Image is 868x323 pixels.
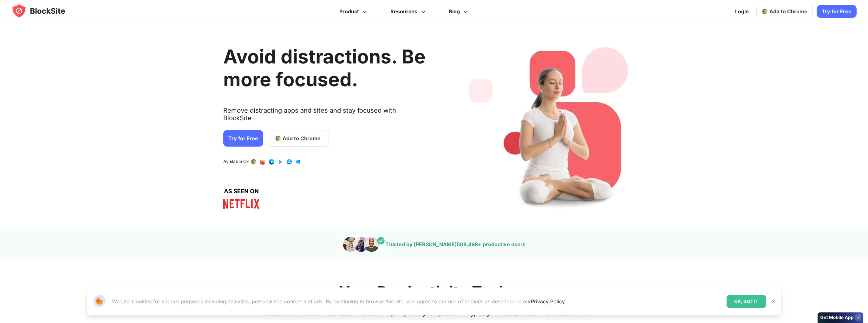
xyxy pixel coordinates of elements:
img: chrome-icon.svg [762,8,768,15]
a: Add to Chrome [267,130,329,147]
img: blocksite-icon.5d769676.svg [11,3,77,18]
span: 508,498 [457,241,478,247]
span: Add to Chrome [283,135,321,142]
text: Remove distracting apps and sites and stay focused with BlockSite [223,107,426,127]
a: Privacy Policy [531,298,565,305]
div: OK, GOT IT [727,295,766,308]
img: Close [771,299,776,304]
p: We Use Cookies for various purposes including analytics, personalized content and ads. By continu... [112,298,565,305]
text: Trusted by [PERSON_NAME] + productive users [385,241,525,247]
span: Add to Chrome [769,8,807,15]
a: Try for Free [817,5,857,18]
button: Close [769,297,778,306]
text: Available On [223,159,249,165]
a: Try for Free [223,130,263,147]
a: Add to Chrome [756,5,813,18]
img: pepole images [343,236,385,252]
a: Login [731,4,753,19]
h1: Avoid distractions. Be more focused. [223,45,426,91]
